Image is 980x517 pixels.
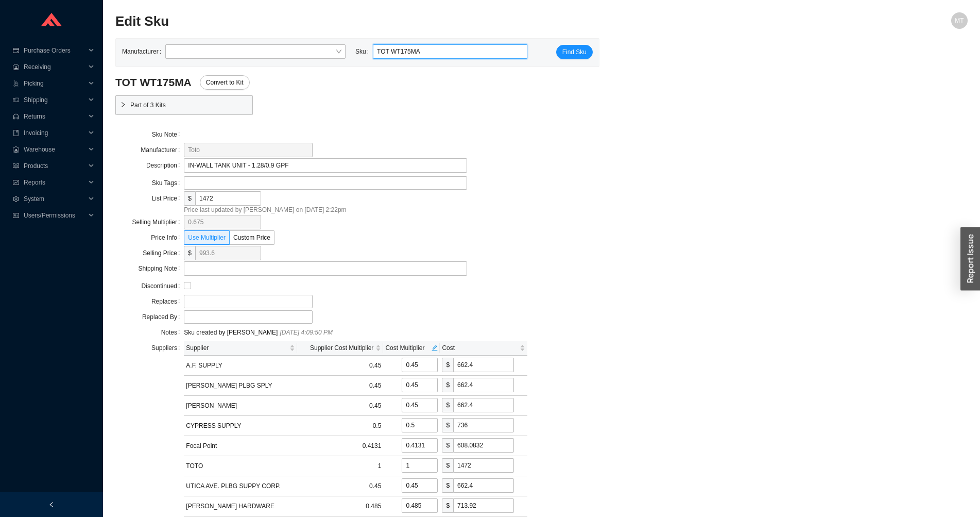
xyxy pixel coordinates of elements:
span: Convert to Kit [206,77,244,88]
label: Replaces [151,294,184,309]
td: Focal Point [184,436,297,456]
td: [PERSON_NAME] PLBG SPLY [184,376,297,396]
td: 0.45 [297,476,384,496]
span: $ [442,498,453,513]
span: Returns [24,108,85,125]
div: Sku created by [PERSON_NAME] [184,327,527,338]
span: customer-service [12,113,20,120]
label: Suppliers [151,341,184,355]
label: Price Info [151,230,184,245]
td: UTICA AVE. PLBG SUPPY CORP. [184,476,297,496]
span: Find Sku [562,47,587,57]
label: Description [146,158,184,173]
span: $ [442,378,453,392]
span: $ [442,478,453,493]
span: System [24,191,85,207]
th: Cost sortable [440,341,527,356]
th: Supplier Cost Multiplier sortable [297,341,384,356]
label: Manufacturer [141,143,184,157]
div: Cost Multiplier [385,343,438,353]
span: Receiving [24,59,85,75]
span: MT [955,12,964,29]
button: Convert to Kit [200,75,250,90]
td: TOTO [184,456,297,476]
label: Sku Tags [152,176,184,190]
span: right [120,102,126,108]
h3: TOT WT175MA [115,75,527,90]
label: Selling Multiplier [132,215,184,229]
label: Replaced By [142,310,184,324]
span: idcard [12,212,20,219]
label: Selling Price [143,246,184,260]
textarea: IN-WALL TANK UNIT - 1.28/0.9 GPF [184,158,467,173]
span: Use Multiplier [188,234,226,241]
td: 1 [297,456,384,476]
td: [PERSON_NAME] [184,396,297,416]
span: $ [184,246,195,260]
label: Shipping Note [139,261,184,276]
span: $ [442,358,453,372]
td: 0.45 [297,376,384,396]
span: Picking [24,75,85,92]
td: A.F. SUPPLY [184,356,297,376]
i: [DATE] 4:09:50 PM [280,329,333,336]
label: List Price [152,191,184,206]
span: Warehouse [24,141,85,158]
span: Shipping [24,92,85,108]
label: Discontinued [142,279,184,293]
span: Cost [442,343,518,353]
div: Part of 3 Kits [116,96,252,114]
span: Products [24,158,85,174]
span: Invoicing [24,125,85,141]
span: Users/Permissions [24,207,85,224]
label: Manufacturer [122,44,165,59]
span: left [48,502,55,508]
td: 0.45 [297,356,384,376]
span: Supplier Cost Multiplier [299,343,374,353]
td: 0.485 [297,496,384,516]
td: 0.45 [297,396,384,416]
span: credit-card [12,47,20,54]
span: $ [442,458,453,473]
span: $ [442,418,453,432]
span: Part of 3 Kits [130,100,248,110]
span: edit [432,345,438,351]
td: CYPRESS SUPPLY [184,416,297,436]
td: 0.5 [297,416,384,436]
span: Reports [24,174,85,191]
button: Find Sku [556,45,593,59]
span: Purchase Orders [24,42,85,59]
span: setting [12,196,20,202]
label: Notes [161,325,184,340]
th: Supplier sortable [184,341,297,356]
span: $ [184,191,195,206]
span: book [12,130,20,136]
span: $ [442,398,453,412]
label: Sku [355,44,373,59]
span: $ [442,438,453,453]
span: Supplier [186,343,287,353]
label: Sku Note [152,127,184,142]
div: Price last updated by [PERSON_NAME] on [DATE] 2:22pm [184,205,527,215]
span: read [12,163,20,169]
span: fund [12,179,20,186]
td: 0.4131 [297,436,384,456]
span: Custom Price [233,234,270,241]
td: [PERSON_NAME] HARDWARE [184,496,297,516]
h2: Edit Sku [115,12,754,30]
